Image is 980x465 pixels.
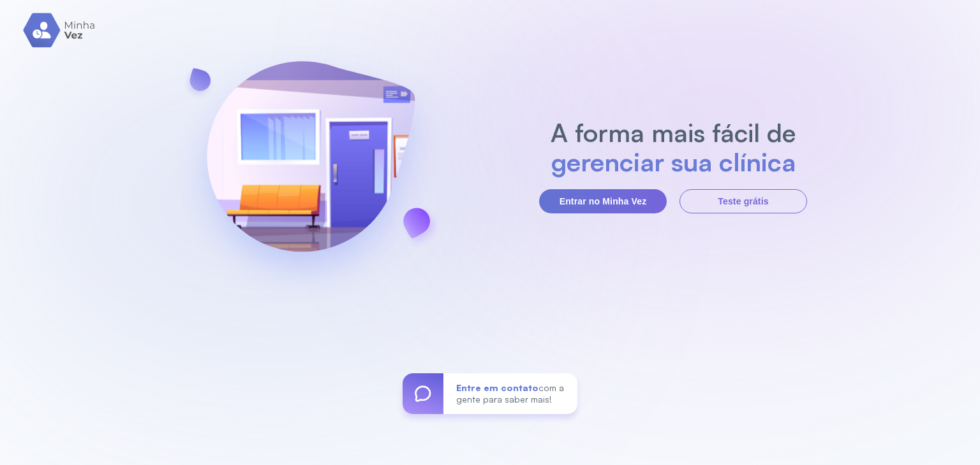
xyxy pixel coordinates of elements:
span: Entre em contato [456,382,538,393]
h2: gerenciar sua clínica [544,147,803,176]
h2: A forma mais fácil de [544,118,803,147]
button: Entrar no Minha Vez [539,189,667,213]
img: logo.svg [23,13,96,48]
div: com a gente para saber mais! [443,373,577,414]
button: Teste grátis [679,189,807,213]
a: Entre em contatocom a gente para saber mais! [403,373,577,414]
img: banner-login.svg [173,27,449,304]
